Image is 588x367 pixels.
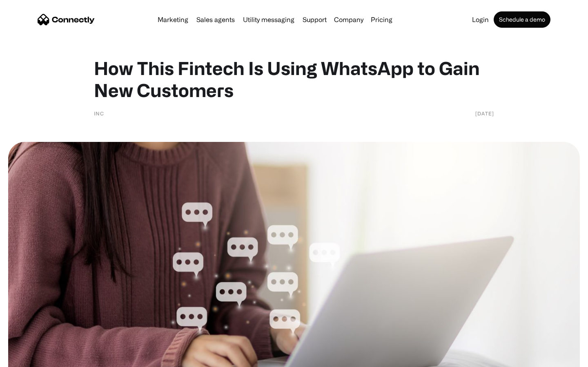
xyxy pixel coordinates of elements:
[154,16,192,23] a: Marketing
[38,13,95,26] a: home
[367,16,396,23] a: Pricing
[334,14,363,25] div: Company
[332,14,366,25] div: Company
[469,16,492,23] a: Login
[193,16,238,23] a: Sales agents
[494,11,550,28] a: Schedule a demo
[240,16,298,23] a: Utility messaging
[94,109,104,117] div: INC
[299,16,330,23] a: Support
[8,353,49,364] aside: Language selected: English
[94,57,494,101] h1: How This Fintech Is Using WhatsApp to Gain New Customers
[16,353,49,364] ul: Language list
[475,109,494,117] div: [DATE]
